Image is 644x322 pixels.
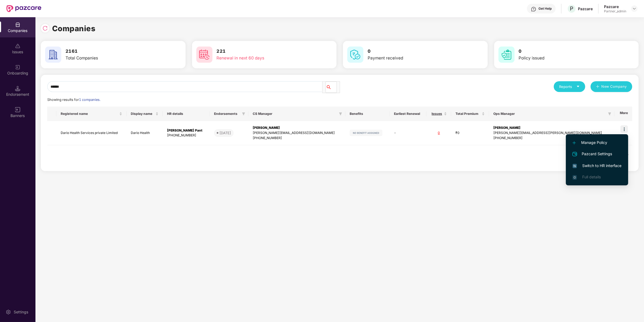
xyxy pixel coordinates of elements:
[493,112,606,116] span: Ops Manager
[15,65,20,70] img: svg+xml;base64,PHN2ZyB3aWR0aD0iMjAiIGhlaWdodD0iMjAiIHZpZXdCb3g9IjAgMCAyMCAyMCIgZmlsbD0ibm9uZSIgeG...
[131,112,155,116] span: Display name
[345,107,389,121] th: Benefits
[493,125,610,130] div: [PERSON_NAME]
[219,130,231,136] div: [DATE]
[347,47,363,63] img: svg+xml;base64,PHN2ZyB4bWxucz0iaHR0cDovL3d3dy53My5vcmcvMjAwMC9zdmciIHdpZHRoPSI2MCIgaGVpZ2h0PSI2MC...
[582,175,601,179] span: Full details
[196,47,212,63] img: svg+xml;base64,PHN2ZyB4bWxucz0iaHR0cDovL3d3dy53My5vcmcvMjAwMC9zdmciIHdpZHRoPSI2MCIgaGVpZ2h0PSI2MC...
[604,9,626,13] div: Partner_admin
[350,130,382,136] img: svg+xml;base64,PHN2ZyB4bWxucz0iaHR0cDovL3d3dy53My5vcmcvMjAwMC9zdmciIHdpZHRoPSIxMjIiIGhlaWdodD0iMj...
[217,48,306,55] h3: 221
[431,112,443,116] span: Issues
[519,48,608,55] h3: 0
[602,84,627,89] span: New Company
[559,84,580,89] div: Reports
[573,151,621,157] span: Pazcard Settings
[126,121,163,145] td: Dario Health
[455,112,481,116] span: Total Premium
[498,47,515,63] img: svg+xml;base64,PHN2ZyB4bWxucz0iaHR0cDovL3d3dy53My5vcmcvMjAwMC9zdmciIHdpZHRoPSI2MCIgaGVpZ2h0PSI2MC...
[519,55,608,61] div: Policy issued
[573,164,577,168] img: svg+xml;base64,PHN2ZyB4bWxucz0iaHR0cDovL3d3dy53My5vcmcvMjAwMC9zdmciIHdpZHRoPSIxNiIgaGVpZ2h0PSIxNi...
[426,107,451,121] th: Issues
[214,112,240,116] span: Endorsements
[455,130,485,136] div: ₹0
[573,140,621,146] span: Manage Policy
[15,22,20,27] img: svg+xml;base64,PHN2ZyBpZD0iQ29tcGFuaWVzIiB4bWxucz0iaHR0cDovL3d3dy53My5vcmcvMjAwMC9zdmciIHdpZHRoPS...
[573,175,577,179] img: svg+xml;base64,PHN2ZyB4bWxucz0iaHR0cDovL3d3dy53My5vcmcvMjAwMC9zdmciIHdpZHRoPSIxNi4zNjMiIGhlaWdodD...
[326,85,337,89] span: search
[493,136,610,141] div: [PHONE_NUMBER]
[596,85,599,89] span: plus
[573,163,621,169] span: Switch to HR interface
[241,111,246,117] span: filter
[632,6,636,11] img: svg+xml;base64,PHN2ZyBpZD0iRHJvcGRvd24tMzJ4MzIiIHhtbG5zPSJodHRwOi8vd3d3LnczLm9yZy8yMDAwL3N2ZyIgd2...
[253,125,341,130] div: [PERSON_NAME]
[15,107,20,112] img: svg+xml;base64,PHN2ZyB3aWR0aD0iMTYiIGhlaWdodD0iMTYiIHZpZXdCb3g9IjAgMCAxNiAxNiIgZmlsbD0ibm9uZSIgeG...
[163,107,210,121] th: HR details
[66,48,155,55] h3: 2161
[242,112,245,115] span: filter
[451,107,489,121] th: Total Premium
[6,5,41,12] img: New Pazcare Logo
[431,130,447,136] div: 0
[576,85,580,88] span: caret-down
[66,55,155,61] div: Total Companies
[578,6,593,11] div: Pazcare
[15,86,20,91] img: svg+xml;base64,PHN2ZyB3aWR0aD0iMTQuNSIgaGVpZ2h0PSIxNC41IiB2aWV3Qm94PSIwIDAgMTYgMTYiIGZpbGw9Im5vbm...
[538,6,552,11] div: Get Help
[42,26,48,31] img: svg+xml;base64,PHN2ZyBpZD0iUmVsb2FkLTMyeDMyIiB4bWxucz0iaHR0cDovL3d3dy53My5vcmcvMjAwMC9zdmciIHdpZH...
[493,130,610,136] div: [PERSON_NAME][EMAIL_ADDRESS][PERSON_NAME][DOMAIN_NAME]
[390,107,427,121] th: Earliest Renewal
[52,23,96,34] h1: Companies
[608,112,611,115] span: filter
[573,141,576,144] img: svg+xml;base64,PHN2ZyB4bWxucz0iaHR0cDovL3d3dy53My5vcmcvMjAwMC9zdmciIHdpZHRoPSIxMi4yMDEiIGhlaWdodD...
[253,136,341,141] div: [PHONE_NUMBER]
[47,98,100,102] span: Showing results for
[325,82,337,93] button: search
[620,125,628,133] img: icon
[591,81,632,92] button: plusNew Company
[56,121,126,145] td: Dario Health Services private Limited
[45,47,61,63] img: svg+xml;base64,PHN2ZyB4bWxucz0iaHR0cDovL3d3dy53My5vcmcvMjAwMC9zdmciIHdpZHRoPSI2MCIgaGVpZ2h0PSI2MC...
[253,130,341,136] div: [PERSON_NAME][EMAIL_ADDRESS][DOMAIN_NAME]
[338,111,343,117] span: filter
[79,98,100,102] span: 1 companies.
[167,128,205,133] div: [PERSON_NAME] Pant
[61,112,118,116] span: Registered name
[126,107,163,121] th: Display name
[339,112,342,115] span: filter
[604,4,626,9] div: Pazcare
[607,111,612,117] span: filter
[614,107,632,121] th: More
[368,48,457,55] h3: 0
[217,55,306,61] div: Renewal in next 60 days
[56,107,126,121] th: Registered name
[368,55,457,61] div: Payment received
[15,43,20,49] img: svg+xml;base64,PHN2ZyBpZD0iSXNzdWVzX2Rpc2FibGVkIiB4bWxucz0iaHR0cDovL3d3dy53My5vcmcvMjAwMC9zdmciIH...
[167,133,205,138] div: [PHONE_NUMBER]
[390,121,427,145] td: -
[531,6,536,12] img: svg+xml;base64,PHN2ZyBpZD0iSGVscC0zMngzMiIgeG1sbnM9Imh0dHA6Ly93d3cudzMub3JnLzIwMDAvc3ZnIiB3aWR0aD...
[571,151,578,157] img: svg+xml;base64,PHN2ZyB4bWxucz0iaHR0cDovL3d3dy53My5vcmcvMjAwMC9zdmciIHdpZHRoPSIyNCIgaGVpZ2h0PSIyNC...
[570,5,573,12] span: P
[12,309,30,315] div: Settings
[6,309,11,315] img: svg+xml;base64,PHN2ZyBpZD0iU2V0dGluZy0yMHgyMCIgeG1sbnM9Imh0dHA6Ly93d3cudzMub3JnLzIwMDAvc3ZnIiB3aW...
[253,112,337,116] span: CS Manager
